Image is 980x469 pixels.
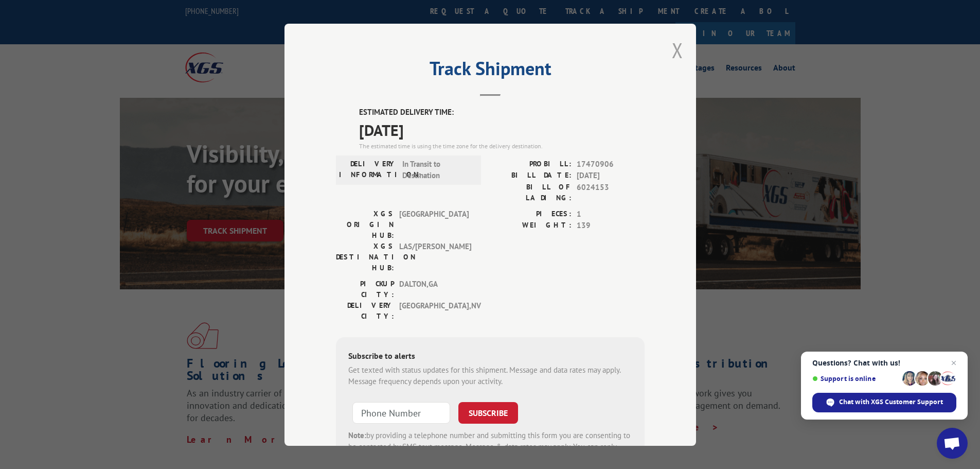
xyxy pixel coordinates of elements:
label: WEIGHT: [490,220,572,232]
span: In Transit to Destination [402,158,472,181]
span: 1 [577,208,645,220]
h2: Track Shipment [336,61,645,81]
div: The estimated time is using the time zone for the delivery destination. [359,141,645,150]
span: DALTON , GA [399,278,469,300]
label: BILL OF LADING: [490,181,572,203]
strong: Note: [348,430,366,440]
label: DELIVERY CITY: [336,300,394,321]
span: 139 [577,220,645,232]
label: PROBILL: [490,158,572,170]
label: PIECES: [490,208,572,220]
span: Chat with XGS Customer Support [839,397,943,407]
div: Open chat [937,428,968,459]
span: [GEOGRAPHIC_DATA] [399,208,469,240]
div: by providing a telephone number and submitting this form you are consenting to be contacted by SM... [348,429,632,464]
span: Support is online [812,375,899,383]
span: LAS/[PERSON_NAME] [399,240,469,273]
span: [GEOGRAPHIC_DATA] , NV [399,300,469,321]
span: 17470906 [577,158,645,170]
span: [DATE] [359,118,645,141]
button: SUBSCRIBE [458,402,518,423]
div: Get texted with status updates for this shipment. Message and data rates may apply. Message frequ... [348,364,632,387]
span: [DATE] [577,170,645,182]
span: Close chat [948,357,960,369]
label: DELIVERY INFORMATION: [339,158,397,181]
input: Phone Number [352,402,450,423]
button: Close modal [672,37,683,64]
label: PICKUP CITY: [336,278,394,300]
label: XGS ORIGIN HUB: [336,208,394,240]
label: ESTIMATED DELIVERY TIME: [359,107,645,118]
div: Chat with XGS Customer Support [812,393,956,412]
label: BILL DATE: [490,170,572,182]
div: Subscribe to alerts [348,349,632,364]
span: 6024153 [577,181,645,203]
span: Questions? Chat with us! [812,359,956,367]
label: XGS DESTINATION HUB: [336,240,394,273]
